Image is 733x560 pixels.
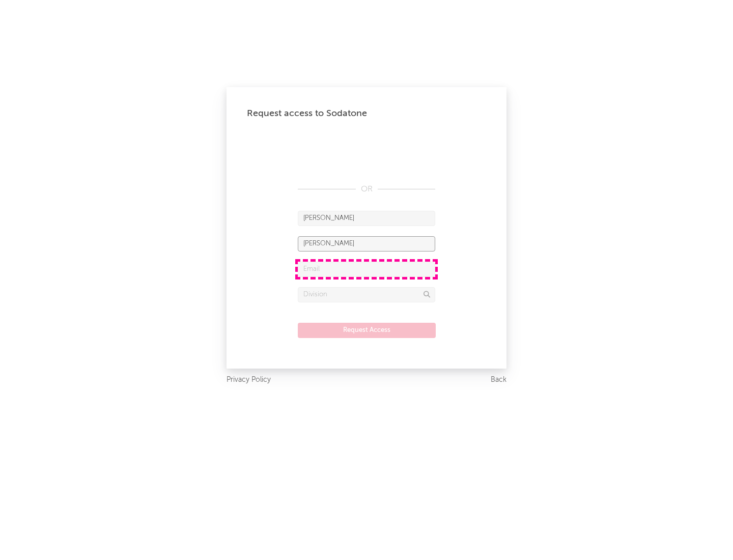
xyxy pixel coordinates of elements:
[491,374,506,386] a: Back
[298,262,435,277] input: Email
[298,211,435,226] input: First Name
[227,374,271,386] a: Privacy Policy
[298,183,435,195] div: OR
[298,236,435,251] input: Last Name
[298,287,435,302] input: Division
[247,107,486,120] div: Request access to Sodatone
[298,323,436,338] button: Request Access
